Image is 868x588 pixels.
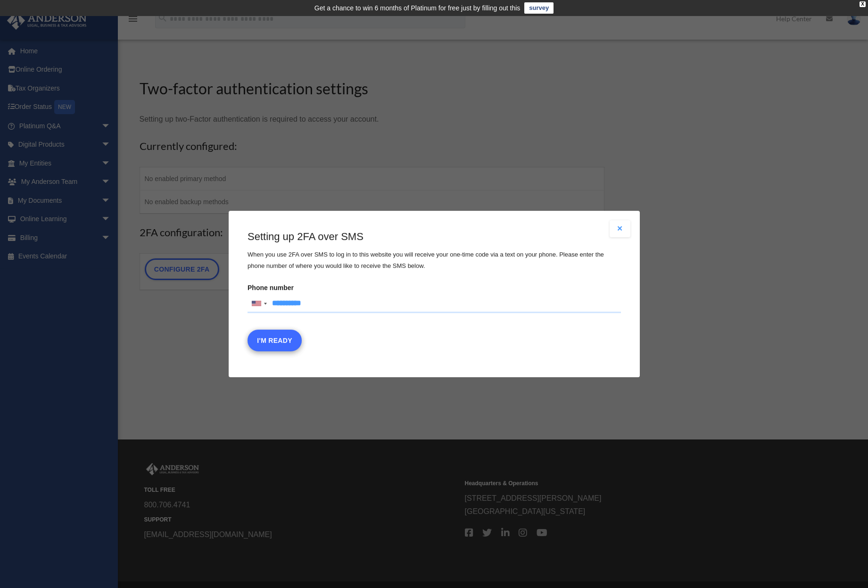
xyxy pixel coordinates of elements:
div: close [860,1,866,7]
a: survey [524,2,554,14]
div: Get a chance to win 6 months of Platinum for free just by filling out this [314,2,521,14]
input: Phone numberList of countries [248,294,621,313]
div: United States: +1 [248,295,270,313]
p: When you use 2FA over SMS to log in to this website you will receive your one-time code via a tex... [248,249,621,272]
button: Close modal [610,220,630,237]
label: Phone number [248,281,621,313]
button: I'm Ready [248,330,302,351]
h3: Setting up 2FA over SMS [248,230,621,244]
